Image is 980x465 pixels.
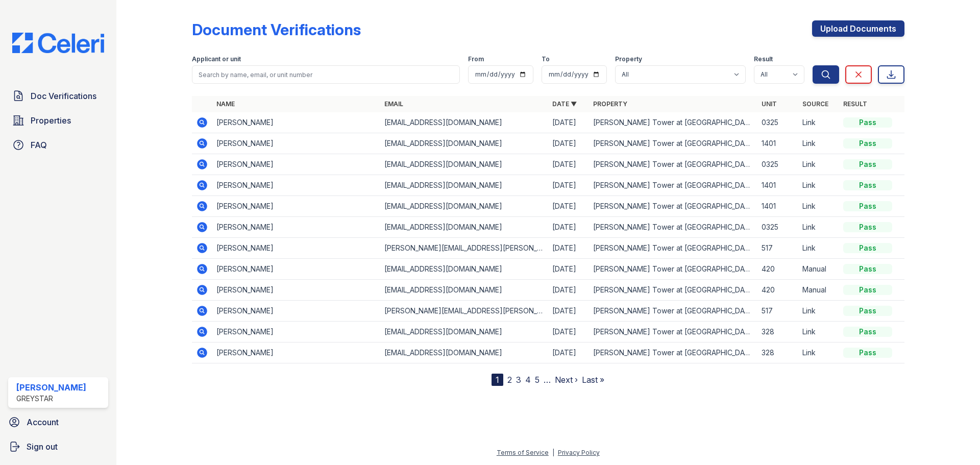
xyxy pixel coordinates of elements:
td: [DATE] [548,238,589,259]
td: [EMAIL_ADDRESS][DOMAIN_NAME] [380,196,548,217]
a: Unit [762,100,777,108]
td: 420 [757,259,798,280]
a: 5 [535,375,540,385]
img: CE_Logo_Blue-a8612792a0a2168367f1c8372b55b34899dd931a85d93a1a3d3e32e68fde9ad4.png [4,33,112,53]
div: Pass [843,306,892,316]
td: 0325 [757,154,798,175]
td: [PERSON_NAME] Tower at [GEOGRAPHIC_DATA] [589,175,757,196]
td: [PERSON_NAME] Tower at [GEOGRAPHIC_DATA] [589,154,757,175]
div: Pass [843,180,892,190]
td: [PERSON_NAME] Tower at [GEOGRAPHIC_DATA] [589,196,757,217]
td: [EMAIL_ADDRESS][DOMAIN_NAME] [380,259,548,280]
td: [PERSON_NAME] [212,259,380,280]
a: 3 [516,375,521,385]
td: [DATE] [548,196,589,217]
td: [PERSON_NAME][EMAIL_ADDRESS][PERSON_NAME][DOMAIN_NAME] [380,301,548,322]
td: [EMAIL_ADDRESS][DOMAIN_NAME] [380,154,548,175]
td: [PERSON_NAME] Tower at [GEOGRAPHIC_DATA] [589,238,757,259]
td: [DATE] [548,217,589,238]
td: 420 [757,280,798,301]
a: Sign out [4,436,112,457]
td: Link [798,342,839,363]
label: Result [754,55,773,63]
label: From [468,55,484,63]
td: Link [798,322,839,342]
a: 4 [525,375,531,385]
td: [DATE] [548,301,589,322]
div: Pass [843,222,892,232]
td: [EMAIL_ADDRESS][DOMAIN_NAME] [380,175,548,196]
a: Date ▼ [552,100,577,108]
td: 517 [757,301,798,322]
a: Next › [555,375,578,385]
span: Doc Verifications [31,90,96,102]
td: [PERSON_NAME] [212,280,380,301]
td: [DATE] [548,280,589,301]
a: Email [384,100,403,108]
td: [PERSON_NAME] [212,175,380,196]
td: [PERSON_NAME] [212,342,380,363]
div: Pass [843,243,892,253]
td: 1401 [757,196,798,217]
td: [PERSON_NAME] Tower at [GEOGRAPHIC_DATA] [589,133,757,154]
td: [EMAIL_ADDRESS][DOMAIN_NAME] [380,112,548,133]
td: Link [798,301,839,322]
td: 0325 [757,217,798,238]
a: FAQ [8,135,108,155]
td: [PERSON_NAME] [212,133,380,154]
div: Pass [843,117,892,128]
td: [PERSON_NAME] [212,154,380,175]
td: [PERSON_NAME] Tower at [GEOGRAPHIC_DATA] [589,280,757,301]
td: [PERSON_NAME] Tower at [GEOGRAPHIC_DATA] [589,342,757,363]
td: [PERSON_NAME] Tower at [GEOGRAPHIC_DATA] [589,112,757,133]
td: [EMAIL_ADDRESS][DOMAIN_NAME] [380,342,548,363]
td: Link [798,154,839,175]
a: Doc Verifications [8,86,108,106]
td: Link [798,133,839,154]
td: [DATE] [548,259,589,280]
div: 1 [492,374,503,386]
span: Account [27,416,59,428]
td: [DATE] [548,154,589,175]
td: Link [798,112,839,133]
a: Properties [8,110,108,131]
td: [PERSON_NAME] Tower at [GEOGRAPHIC_DATA] [589,322,757,342]
td: Link [798,217,839,238]
a: Last » [582,375,604,385]
input: Search by name, email, or unit number [192,65,460,84]
td: [PERSON_NAME][EMAIL_ADDRESS][PERSON_NAME][DOMAIN_NAME] [380,238,548,259]
div: Pass [843,138,892,149]
td: 328 [757,342,798,363]
div: [PERSON_NAME] [16,381,86,394]
td: [PERSON_NAME] Tower at [GEOGRAPHIC_DATA] [589,301,757,322]
td: 517 [757,238,798,259]
td: Link [798,196,839,217]
td: [EMAIL_ADDRESS][DOMAIN_NAME] [380,217,548,238]
td: 1401 [757,133,798,154]
span: … [544,374,551,386]
div: Pass [843,327,892,337]
div: Pass [843,159,892,169]
td: Manual [798,280,839,301]
label: Property [615,55,642,63]
td: [PERSON_NAME] [212,112,380,133]
a: Terms of Service [497,449,549,456]
a: Upload Documents [812,20,904,37]
td: 0325 [757,112,798,133]
td: [DATE] [548,133,589,154]
td: [DATE] [548,342,589,363]
div: Pass [843,348,892,358]
td: [PERSON_NAME] [212,322,380,342]
div: Greystar [16,394,86,404]
td: [PERSON_NAME] [212,238,380,259]
a: Account [4,412,112,432]
div: Pass [843,285,892,295]
label: To [542,55,550,63]
td: [DATE] [548,112,589,133]
div: | [552,449,554,456]
td: 1401 [757,175,798,196]
td: [EMAIL_ADDRESS][DOMAIN_NAME] [380,133,548,154]
td: Link [798,175,839,196]
div: Pass [843,264,892,274]
a: Name [216,100,235,108]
